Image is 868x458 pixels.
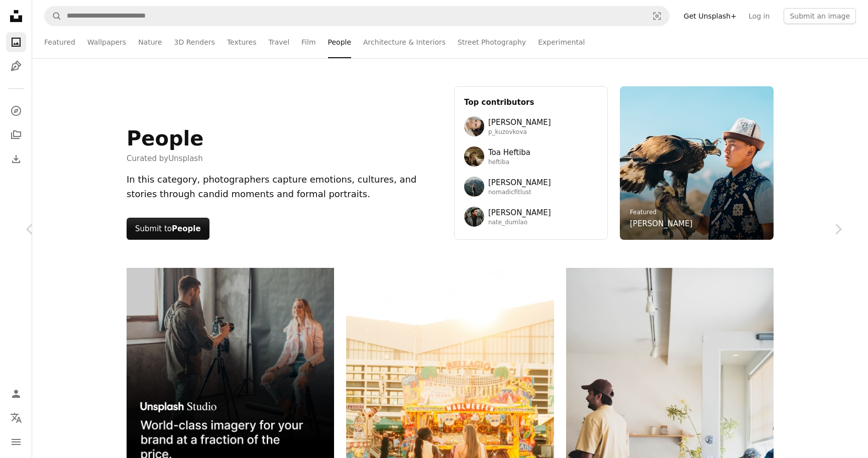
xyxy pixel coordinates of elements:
[6,149,26,169] a: Download History
[127,126,203,150] h1: People
[464,207,484,227] img: Avatar of user Nathan Dumlao
[488,116,551,128] span: [PERSON_NAME]
[678,8,742,24] a: Get Unsplash+
[464,116,484,136] img: Avatar of user Polina Kuzovkova
[227,26,257,58] a: Textures
[630,218,693,230] a: [PERSON_NAME]
[6,432,26,452] button: Menu
[488,177,551,189] span: [PERSON_NAME]
[127,173,442,202] div: In this category, photographers capture emotions, cultures, and stories through candid moments an...
[87,26,126,58] a: Wallpapers
[645,7,669,26] button: Visual search
[127,218,209,240] button: Submit toPeople
[346,419,554,428] a: Two women walk towards a bright carnival ride
[464,146,484,167] img: Avatar of user Toa Heftiba
[6,32,26,52] a: Photos
[488,159,530,167] span: heftiba
[6,56,26,76] a: Illustrations
[488,219,551,227] span: nate_dumlao
[363,26,446,58] a: Architecture & Interiors
[6,125,26,145] a: Collections
[6,101,26,121] a: Explore
[808,181,868,277] a: Next
[268,26,289,58] a: Travel
[45,7,62,26] button: Search Unsplash
[138,26,162,58] a: Nature
[6,384,26,404] a: Log in / Sign up
[488,146,530,159] span: Toa Heftiba
[44,6,670,26] form: Find visuals sitewide
[127,152,203,165] span: Curated by
[488,128,551,136] span: p_kuzovkova
[742,8,776,24] a: Log in
[174,26,215,58] a: 3D Renders
[566,419,774,428] a: People inside a bright, modern cafe interior.
[172,224,201,233] strong: People
[488,207,551,219] span: [PERSON_NAME]
[464,207,598,227] a: Avatar of user Nathan Dumlao[PERSON_NAME]nate_dumlao
[488,189,551,197] span: nomadicfitlust
[464,116,598,136] a: Avatar of user Polina Kuzovkova[PERSON_NAME]p_kuzovkova
[168,154,203,163] a: Unsplash
[6,408,26,428] button: Language
[464,177,484,197] img: Avatar of user Andres Molina
[464,146,598,167] a: Avatar of user Toa HeftibaToa Heftibaheftiba
[630,209,657,216] a: Featured
[538,26,585,58] a: Experimental
[458,26,526,58] a: Street Photography
[44,26,75,58] a: Featured
[784,8,856,24] button: Submit an image
[464,177,598,197] a: Avatar of user Andres Molina[PERSON_NAME]nomadicfitlust
[301,26,315,58] a: Film
[464,96,598,108] h3: Top contributors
